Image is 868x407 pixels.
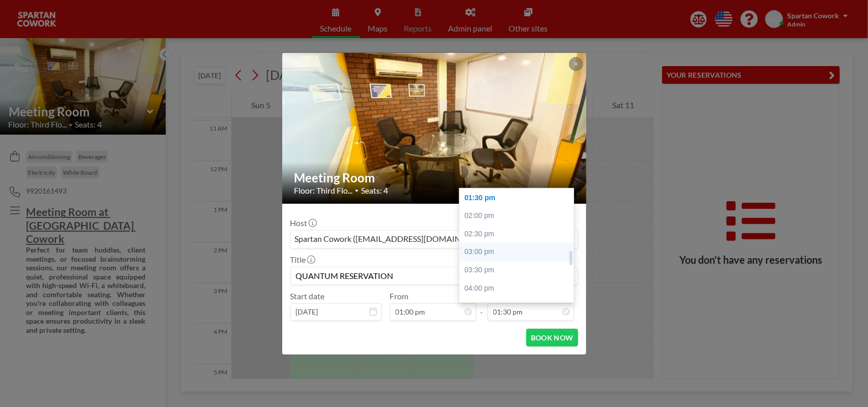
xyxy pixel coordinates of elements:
div: 03:00 pm [460,243,580,261]
div: 02:00 pm [460,207,580,225]
div: 02:30 pm [460,225,580,243]
div: Search for option [291,231,578,248]
input: Spartan's reservation [291,267,578,285]
div: 01:30 pm [460,189,580,207]
span: - [481,295,484,317]
label: Start date [290,291,325,301]
label: Title [290,255,314,265]
label: Host [290,218,316,228]
span: Spartan Cowork ([EMAIL_ADDRESS][DOMAIN_NAME]) [293,233,495,246]
img: 537.jpg [282,14,587,242]
div: 04:00 pm [460,279,580,298]
button: BOOK NOW [526,329,578,347]
label: From [390,291,409,301]
span: • [355,186,359,194]
h2: Meeting Room [294,170,575,185]
div: 04:30 pm [460,297,580,316]
span: Floor: Third Flo... [294,185,353,196]
span: Seats: 4 [362,185,388,196]
div: 03:30 pm [460,261,580,279]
